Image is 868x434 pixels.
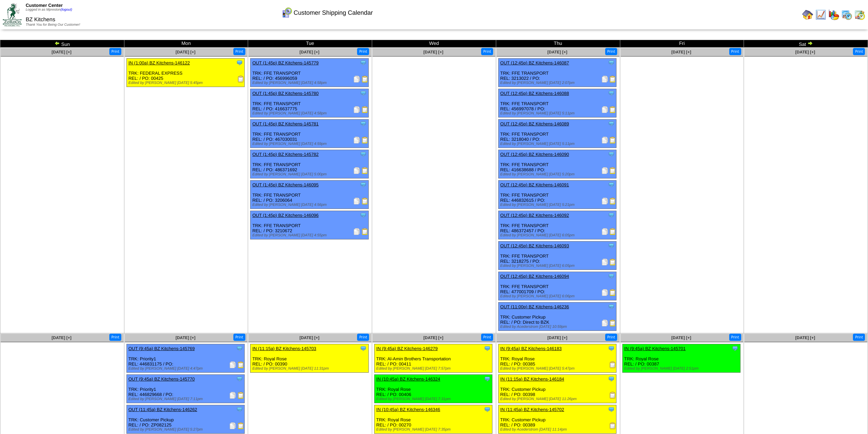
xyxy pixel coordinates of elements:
[252,91,318,96] a: OUT (1:45p) BZ Kitchens-145780
[250,150,368,178] div: TRK: FFE TRANSPORT REL: / PO: 486371692
[608,212,615,219] img: Tooltip
[252,60,318,65] a: OUT (1:45p) BZ Kitchens-145779
[802,9,813,20] img: home.gif
[51,50,71,54] a: [DATE] [+]
[601,228,608,235] img: Packing Slip
[237,361,244,368] img: Bill of Lading
[609,361,616,368] img: Receiving Document
[500,213,569,218] a: OUT (12:45p) BZ Kitchens-146092
[500,397,616,401] div: Edited by [PERSON_NAME] [DATE] 11:26pm
[175,50,195,54] span: [DATE] [+]
[237,392,244,399] img: Bill of Lading
[424,50,443,54] a: [DATE] [+]
[236,345,243,352] img: Tooltip
[624,367,740,371] div: Edited by [PERSON_NAME] [DATE] 2:51pm
[252,152,318,157] a: OUT (1:45p) BZ Kitchens-145782
[126,405,244,434] div: TRK: Customer Pickup REL: / PO: ZP082125
[233,334,245,341] button: Print
[360,181,367,188] img: Tooltip
[608,59,615,66] img: Tooltip
[376,407,440,412] a: IN (10:45a) BZ Kitchens-146346
[500,152,569,157] a: OUT (12:45p) BZ Kitchens-146090
[500,172,616,176] div: Edited by [PERSON_NAME] [DATE] 5:20pm
[26,3,63,8] span: Customer Center
[609,228,616,235] img: Bill of Lading
[248,40,372,48] td: Tue
[51,335,71,340] a: [DATE] [+]
[729,48,741,55] button: Print
[252,367,368,371] div: Edited by [PERSON_NAME] [DATE] 11:31pm
[854,9,865,20] img: calendarinout.gif
[175,335,195,340] a: [DATE] [+]
[498,302,616,331] div: TRK: Customer Pickup REL: / PO: Direct to BZK
[498,344,616,373] div: TRK: Royal Rose REL: / PO: 00385
[376,376,440,382] a: IN (10:45a) BZ Kitchens-146324
[362,76,368,83] img: Bill of Lading
[484,375,491,382] img: Tooltip
[609,137,616,144] img: Bill of Lading
[500,346,562,351] a: IN (9:45a) BZ Kitchens-146183
[362,198,368,204] img: Bill of Lading
[353,137,360,144] img: Packing Slip
[828,9,839,20] img: graph.gif
[608,181,615,188] img: Tooltip
[608,375,615,382] img: Tooltip
[236,406,243,413] img: Tooltip
[609,289,616,296] img: Bill of Lading
[498,150,616,178] div: TRK: FFE TRANSPORT REL: 416638688 / PO:
[375,405,492,434] div: TRK: Royal Rose REL: / PO: 00270
[252,182,318,187] a: OUT (1:45p) BZ Kitchens-146095
[609,259,616,265] img: Bill of Lading
[126,59,244,87] div: TRK: FEDERAL EXPRESS REL: / PO: 00425
[26,23,80,27] span: Thank You for Being Our Customer!
[605,48,617,55] button: Print
[500,376,564,382] a: IN (11:15a) BZ Kitchens-146184
[500,60,569,65] a: OUT (12:45p) BZ Kitchens-146087
[609,422,616,429] img: Receiving Document
[252,121,318,126] a: OUT (1:45p) BZ Kitchens-145781
[353,76,360,83] img: Packing Slip
[500,111,616,115] div: Edited by [PERSON_NAME] [DATE] 5:11pm
[129,376,195,382] a: OUT (9:45a) BZ Kitchens-145770
[252,81,368,85] div: Edited by [PERSON_NAME] [DATE] 4:58pm
[500,203,616,207] div: Edited by [PERSON_NAME] [DATE] 5:21pm
[299,50,319,54] span: [DATE] [+]
[294,9,373,16] span: Customer Shipping Calendar
[671,50,691,54] a: [DATE] [+]
[237,76,244,83] img: Receiving Document
[54,40,60,46] img: arrowleft.gif
[484,406,491,413] img: Tooltip
[500,243,569,248] a: OUT (12:45p) BZ Kitchens-146093
[26,17,55,23] span: BZ Kitchens
[744,40,868,48] td: Sat
[608,345,615,352] img: Tooltip
[547,335,567,340] a: [DATE] [+]
[229,361,236,368] img: Packing Slip
[498,120,616,148] div: TRK: FFE TRANSPORT REL: 3218040 / PO:
[353,198,360,204] img: Packing Slip
[841,9,852,20] img: calendarprod.gif
[500,81,616,85] div: Edited by [PERSON_NAME] [DATE] 2:07pm
[129,397,244,401] div: Edited by [PERSON_NAME] [DATE] 7:11pm
[500,182,569,187] a: OUT (12:45p) BZ Kitchens-146091
[281,7,292,18] img: calendarcustomer.gif
[609,106,616,113] img: Bill of Lading
[609,167,616,174] img: Bill of Lading
[601,167,608,174] img: Packing Slip
[360,151,367,158] img: Tooltip
[252,213,318,218] a: OUT (1:45p) BZ Kitchens-146096
[250,211,368,239] div: TRK: FFE TRANSPORT REL: / PO: 3210672
[498,59,616,87] div: TRK: FFE TRANSPORT REL: 3213022 / PO:
[609,198,616,204] img: Bill of Lading
[601,259,608,265] img: Packing Slip
[481,48,493,55] button: Print
[500,233,616,237] div: Edited by [PERSON_NAME] [DATE] 6:05pm
[299,335,319,340] span: [DATE] [+]
[424,335,443,340] a: [DATE] [+]
[624,346,686,351] a: IN (9:45a) BZ Kitchens-145701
